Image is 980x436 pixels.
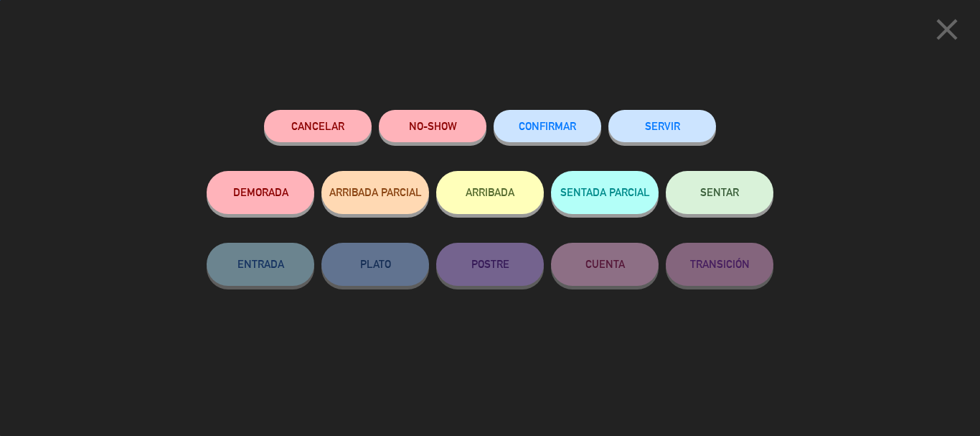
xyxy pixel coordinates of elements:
[666,243,773,286] button: TRANSICIÓN
[494,110,601,142] button: CONFIRMAR
[321,171,429,214] button: ARRIBADA PARCIAL
[436,171,544,214] button: ARRIBADA
[925,11,969,53] button: close
[379,110,486,142] button: NO-SHOW
[207,243,314,286] button: ENTRADA
[929,11,965,47] i: close
[264,110,372,142] button: Cancelar
[551,171,659,214] button: SENTADA PARCIAL
[519,120,576,132] span: CONFIRMAR
[436,243,544,286] button: POSTRE
[700,186,739,198] span: SENTAR
[329,186,422,198] span: ARRIBADA PARCIAL
[321,243,429,286] button: PLATO
[551,243,659,286] button: CUENTA
[608,110,716,142] button: SERVIR
[666,171,773,214] button: SENTAR
[207,171,314,214] button: DEMORADA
